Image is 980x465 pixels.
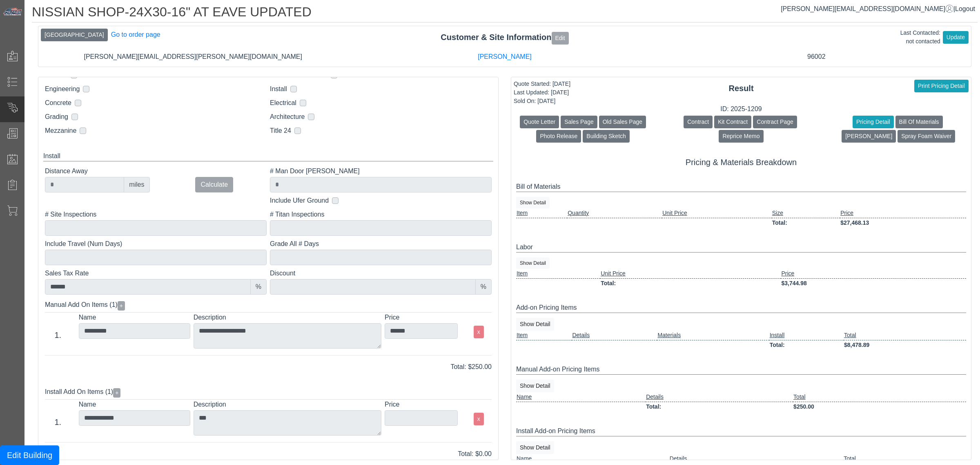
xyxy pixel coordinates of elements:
[772,208,840,218] td: Size
[270,84,287,94] label: Install
[669,454,844,463] td: Details
[793,392,966,402] td: Total
[516,392,646,402] td: Name
[662,208,772,218] td: Unit Price
[45,126,76,136] label: Mezzanine
[32,4,978,22] h1: NISSIAN SHOP-24X30-16" AT EAVE UPDATED
[895,116,943,128] button: Bill Of Materials
[536,130,581,143] button: Photo Release
[45,385,492,400] div: Install Add On Items (1)
[842,130,896,143] button: [PERSON_NAME]
[516,318,554,331] button: Show Detail
[45,84,80,94] label: Engineering
[45,112,68,122] label: Grading
[914,80,969,92] button: Print Pricing Detail
[898,130,955,143] button: Spray Foam Waiver
[40,329,76,341] div: 1.
[567,208,662,218] td: Quantity
[583,130,630,143] button: Building Sketch
[514,97,570,105] div: Sold On: [DATE]
[516,303,966,313] div: Add-on Pricing Items
[270,98,296,108] label: Electrical
[270,210,492,219] label: # Titan Inspections
[753,116,797,128] button: Contract Page
[39,449,498,459] div: Total: $0.00
[45,298,492,313] div: Manual Add On Items (1)
[955,5,975,12] span: Logout
[270,112,305,122] label: Architecture
[599,116,646,128] button: Old Sales Page
[943,31,969,44] button: Update
[516,454,669,463] td: Name
[843,454,966,463] td: Total
[516,208,567,218] td: Item
[719,130,763,143] button: Reprice Memo
[572,331,657,340] td: Details
[661,52,972,62] div: 96002
[684,116,713,128] button: Contract
[45,166,150,176] label: Distance Away
[516,331,572,340] td: Item
[900,29,940,46] div: Last Contacted: not contacted
[79,400,190,409] label: Name
[194,400,381,409] label: Description
[475,279,492,295] div: %
[600,278,781,288] td: Total:
[772,218,840,228] td: Total:
[516,157,966,167] h5: Pricing & Materials Breakdown
[514,80,570,88] div: Quote Started: [DATE]
[45,210,267,219] label: # Site Inspections
[840,208,966,218] td: Price
[781,4,975,14] div: |
[2,7,23,16] img: Metals Direct Inc Logo
[37,52,349,62] div: [PERSON_NAME][EMAIL_ADDRESS][PERSON_NAME][DOMAIN_NAME]
[478,53,532,60] a: [PERSON_NAME]
[781,5,953,12] a: [PERSON_NAME][EMAIL_ADDRESS][DOMAIN_NAME]
[769,340,844,350] td: Total:
[474,413,484,425] button: x
[118,301,125,311] button: +
[39,362,498,372] div: Total: $250.00
[844,331,966,340] td: Total
[113,388,120,398] button: +
[270,268,492,278] label: Discount
[385,313,458,322] label: Price
[270,126,291,136] label: Title 24
[516,426,966,436] div: Install Add-on Pricing Items
[195,177,233,192] button: Calculate
[600,269,781,279] td: Unit Price
[781,269,966,279] td: Price
[474,326,484,338] button: x
[793,402,966,411] td: $250.00
[124,177,149,192] div: miles
[270,166,492,176] label: # Man Door [PERSON_NAME]
[844,340,966,350] td: $8,478.89
[520,116,559,128] button: Quote Letter
[516,182,966,192] div: Bill of Materials
[516,242,966,253] div: Labor
[194,313,381,322] label: Description
[511,82,971,94] div: Result
[769,331,844,340] td: Install
[657,331,769,340] td: Materials
[714,116,751,128] button: Kit Contract
[516,380,554,392] button: Show Detail
[270,196,329,206] label: Include Ufer Ground
[45,98,71,108] label: Concrete
[516,441,554,454] button: Show Detail
[646,402,793,411] td: Total:
[781,278,966,288] td: $3,744.98
[516,257,550,269] button: Show Detail
[43,151,493,161] div: Install
[514,88,570,97] div: Last Updated: [DATE]
[516,364,966,375] div: Manual Add-on Pricing Items
[840,218,966,228] td: $27,468.13
[45,239,267,249] label: Include Travel (Num Days)
[516,197,550,208] button: Show Detail
[40,416,76,428] div: 1.
[45,268,267,278] label: Sales Tax Rate
[38,31,971,44] div: Customer & Site Information
[250,279,267,295] div: %
[516,269,600,279] td: Item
